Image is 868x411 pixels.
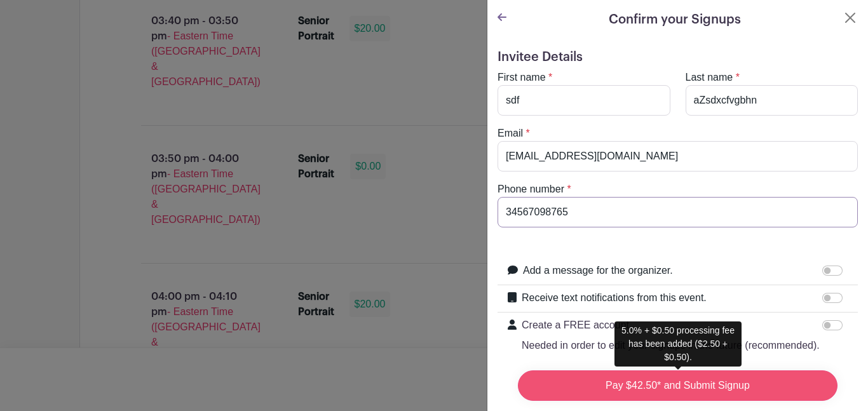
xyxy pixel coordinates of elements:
[686,70,733,85] label: Last name
[518,370,837,401] input: Pay $42.50* and Submit Signup
[498,182,564,197] label: Phone number
[522,318,820,333] p: Create a FREE account.
[523,263,673,278] label: Add a message for the organizer.
[843,10,858,25] button: Close
[498,70,546,85] label: First name
[498,126,523,141] label: Email
[498,50,858,65] h5: Invitee Details
[522,338,820,353] p: Needed in order to edit your signups in the future (recommended).
[609,10,741,29] h5: Confirm your Signups
[522,290,707,306] label: Receive text notifications from this event.
[614,321,742,367] div: 5.0% + $0.50 processing fee has been added ($2.50 + $0.50).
